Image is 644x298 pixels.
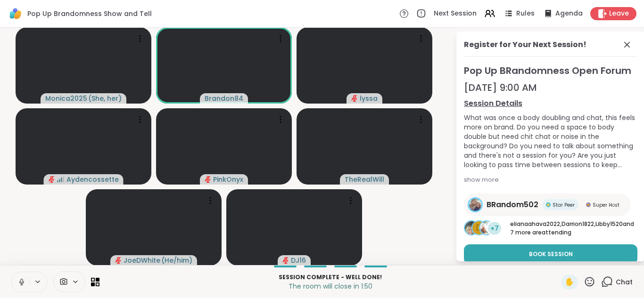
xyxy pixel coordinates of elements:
span: audio-muted [282,257,289,264]
a: BRandom502BRandom502Star PeerStar PeerSuper HostSuper Host [464,193,631,216]
span: TheRealWill [345,175,384,184]
img: Super Host [586,202,591,207]
span: JoeDWhite [124,256,160,265]
p: The room will close in 1:50 [105,282,555,291]
img: Libby1520 [480,221,493,234]
span: lyssa [360,94,378,103]
span: Book Session [529,250,573,258]
span: audio-muted [115,257,122,264]
img: ShareWell Logomark [8,6,24,22]
span: +7 [490,224,499,234]
span: Monica2025 [45,94,87,103]
span: DJ16 [291,256,306,265]
img: BRandom502 [469,199,481,211]
span: ( He/him ) [161,256,192,265]
span: audio-muted [205,176,211,183]
span: D [476,222,482,234]
span: Aydencossette [66,175,119,184]
p: and 7 more are attending [510,220,637,237]
div: show more [464,175,637,185]
div: [DATE] 9:00 AM [464,81,637,94]
span: audio-muted [49,176,55,183]
span: BRandom502 [487,199,538,210]
img: Star Peer [546,202,551,207]
a: Session Details [464,98,637,109]
span: Libby1520 [595,220,623,228]
span: Pop Up BRandomness Open Forum [464,64,637,77]
span: Chat [616,277,633,287]
button: Book Session [464,244,637,264]
p: Session Complete - well done! [105,273,555,282]
span: ✋ [565,276,574,288]
span: Brandon84 [205,94,243,103]
span: Star Peer [553,201,575,209]
span: Pop Up Brandomness Show and Tell [27,9,152,18]
span: Rules [516,9,535,18]
span: Super Host [593,201,619,209]
span: PinkOnyx [213,175,243,184]
span: ( She, her ) [88,94,122,103]
span: Darrion1822 , [561,220,595,228]
span: Agenda [555,9,583,18]
span: elianaahava2022 , [510,220,561,228]
span: Leave [609,9,629,18]
div: What was once a body doubling and chat, this feels more on brand. Do you need a space to body dou... [464,113,637,169]
span: audio-muted [351,95,358,102]
div: Register for Your Next Session! [464,39,586,50]
img: elianaahava2022 [465,221,478,234]
span: Next Session [434,9,477,18]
